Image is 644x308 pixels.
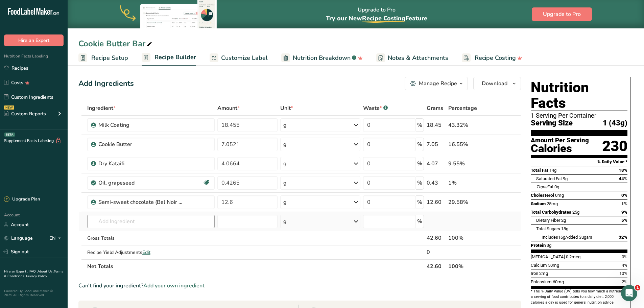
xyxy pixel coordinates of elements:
span: Customize Label [221,53,268,63]
span: Dietary Fiber [536,218,560,223]
span: 18g [561,226,568,231]
span: Notes & Attachments [388,53,448,63]
div: g [283,121,287,129]
a: Language [4,232,33,244]
span: 0g [554,184,559,189]
div: 16.55% [448,140,489,148]
section: % Daily Value * [531,158,627,166]
span: Saturated Fat [536,176,562,181]
span: 2mg [539,271,548,276]
span: Amount [217,104,240,112]
span: [MEDICAL_DATA] [531,254,565,259]
th: 100% [447,259,490,273]
span: Nutrition Breakdown [293,53,351,63]
i: Trans [536,184,547,189]
span: Upgrade to Pro [543,10,581,18]
span: 1 [635,285,640,290]
a: Recipe Builder [142,50,196,66]
span: Cholesterol [531,193,554,198]
span: 2g [561,218,566,223]
div: Cookie Butter [98,140,183,148]
span: Sodium [531,201,546,206]
div: Milk Coating [98,121,183,129]
span: Recipe Costing [362,14,405,22]
div: Semi-sweet chocolate (Bel Noir 54% cacao) - Hybrid [98,198,183,206]
span: Total Fat [531,168,548,173]
span: Download [482,79,507,88]
div: BETA [4,133,15,137]
div: EN [49,234,64,242]
span: Edit [142,249,150,256]
a: Recipe Setup [78,50,128,66]
span: 16g [558,235,565,240]
div: 42.60 [427,234,446,242]
div: Waste [363,104,388,112]
span: 5% [621,218,627,223]
iframe: Intercom live chat [621,285,637,301]
button: Download [473,77,521,90]
span: Ingredient [87,104,116,112]
span: Protein [531,243,546,248]
section: * The % Daily Value (DV) tells you how much a nutrient in a serving of food contributes to a dail... [531,289,627,305]
button: Upgrade to Pro [532,7,592,21]
div: 230 [602,137,627,155]
span: Serving Size [531,119,573,127]
span: Calcium [531,263,547,268]
span: Iron [531,271,538,276]
div: g [283,160,287,168]
span: 3g [547,243,551,248]
div: 4.07 [427,160,446,168]
span: Try our New Feature [326,14,427,22]
span: 60mg [553,279,564,284]
div: Gross Totals [87,235,215,242]
span: 25g [572,210,579,215]
span: 0% [621,193,627,198]
th: Net Totals [86,259,425,273]
div: Custom Reports [4,110,46,117]
a: Notes & Attachments [376,50,448,66]
span: Add your own ingredient [143,282,205,290]
span: 10% [619,271,627,276]
div: Upgrade to Pro [326,0,427,28]
div: 12.60 [427,198,446,206]
span: 1 (43g) [603,119,627,127]
div: Manage Recipe [419,79,457,88]
span: Recipe Costing [475,53,516,63]
span: 0% [622,254,627,259]
div: 7.05 [427,140,446,148]
span: 2% [622,279,627,284]
div: 0.43 [427,179,446,187]
a: Customize Label [210,50,268,66]
span: 32% [619,235,627,240]
div: g [283,179,287,187]
div: 18.45 [427,121,446,129]
span: Fat [536,184,553,189]
a: Nutrition Breakdown [281,50,363,66]
div: Upgrade Plan [4,196,40,203]
button: Manage Recipe [405,77,468,90]
a: Privacy Policy [26,274,47,279]
span: Potassium [531,279,552,284]
span: Unit [280,104,293,112]
div: NEW [4,105,14,110]
a: Terms & Conditions . [4,269,63,279]
div: 29.58% [448,198,489,206]
span: Includes Added Sugars [542,235,592,240]
span: Total Sugars [536,226,560,231]
div: g [283,140,287,148]
div: 9.55% [448,160,489,168]
div: Can't find your ingredient? [78,282,521,290]
button: Hire an Expert [4,34,64,46]
div: g [283,198,287,206]
a: Recipe Costing [462,50,522,66]
h1: Nutrition Facts [531,80,627,111]
span: 9% [621,210,627,215]
div: Add Ingredients [78,78,134,89]
a: FAQ . [29,269,38,274]
span: 14g [549,168,556,173]
span: 9g [563,176,568,181]
span: 0mg [555,193,564,198]
span: Total Carbohydrates [531,210,571,215]
div: Oil, grapeseed [98,179,183,187]
div: Cookie Butter Bar [78,38,153,50]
